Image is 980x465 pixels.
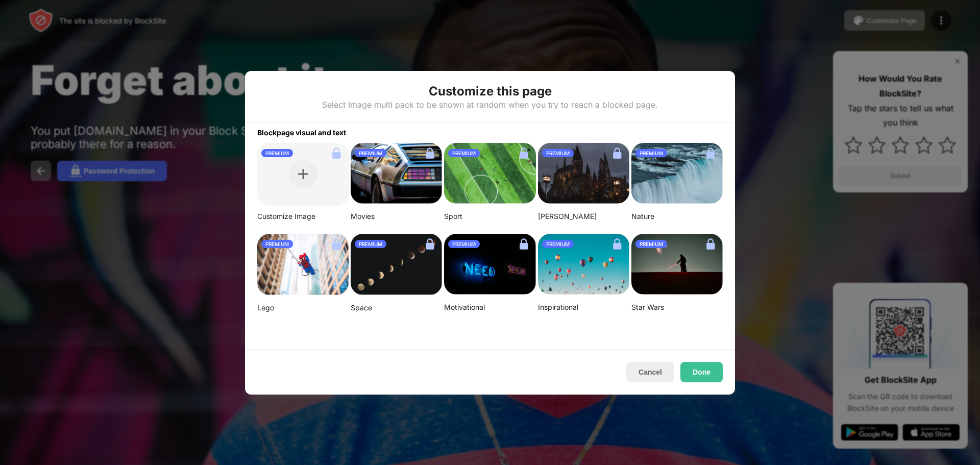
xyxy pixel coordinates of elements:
div: PREMIUM [448,240,480,248]
img: lock.svg [328,236,345,252]
div: Customize this page [429,83,552,100]
img: lock.svg [609,236,625,252]
div: Select Image multi pack to be shown at random when you try to reach a blocked page. [322,100,658,110]
img: jeff-wang-p2y4T4bFws4-unsplash-small.png [444,143,535,204]
div: PREMIUM [635,240,667,248]
img: lock.svg [516,236,532,252]
div: PREMIUM [261,149,293,157]
img: alexis-fauvet-qfWf9Muwp-c-unsplash-small.png [444,234,535,295]
button: Done [680,362,723,382]
div: Sport [444,212,535,221]
div: Space [351,303,442,312]
button: Cancel [626,362,674,382]
img: lock.svg [328,145,345,161]
img: lock.svg [702,236,719,252]
img: image-26.png [351,143,442,204]
div: PREMIUM [635,149,667,157]
div: Nature [631,212,723,221]
img: image-22-small.png [631,234,723,295]
div: Motivational [444,303,535,312]
div: PREMIUM [355,149,386,157]
div: Inspirational [538,303,629,312]
img: linda-xu-KsomZsgjLSA-unsplash.png [351,234,442,296]
img: lock.svg [609,145,625,161]
img: plus.svg [298,169,308,179]
div: PREMIUM [355,240,386,248]
div: Customize Image [257,212,349,221]
img: aditya-chinchure-LtHTe32r_nA-unsplash.png [631,143,723,204]
img: lock.svg [422,145,438,161]
div: [PERSON_NAME] [538,212,629,221]
div: PREMIUM [542,240,574,248]
div: PREMIUM [542,149,574,157]
img: aditya-vyas-5qUJfO4NU4o-unsplash-small.png [538,143,629,204]
div: PREMIUM [261,240,293,248]
div: Movies [351,212,442,221]
img: ian-dooley-DuBNA1QMpPA-unsplash-small.png [538,234,629,295]
div: PREMIUM [448,149,480,157]
div: Blockpage visual and text [245,123,735,137]
div: Star Wars [631,303,723,312]
img: lock.svg [422,236,438,252]
div: Lego [257,303,349,312]
img: lock.svg [702,145,719,161]
img: mehdi-messrro-gIpJwuHVwt0-unsplash-small.png [257,234,349,295]
img: lock.svg [516,145,532,161]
